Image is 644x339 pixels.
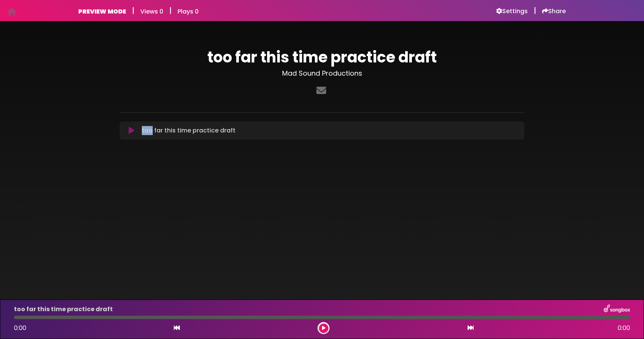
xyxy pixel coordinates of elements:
h5: | [534,6,536,15]
a: Settings [496,8,528,15]
h6: Plays 0 [178,8,199,15]
a: Share [542,8,566,15]
h3: Mad Sound Productions [120,69,524,78]
h1: too far this time practice draft [120,48,524,66]
h5: | [169,6,172,15]
h6: Views 0 [140,8,163,15]
p: too far this time practice draft [142,126,235,135]
h5: | [132,6,134,15]
h6: PREVIEW MODE [78,8,126,15]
